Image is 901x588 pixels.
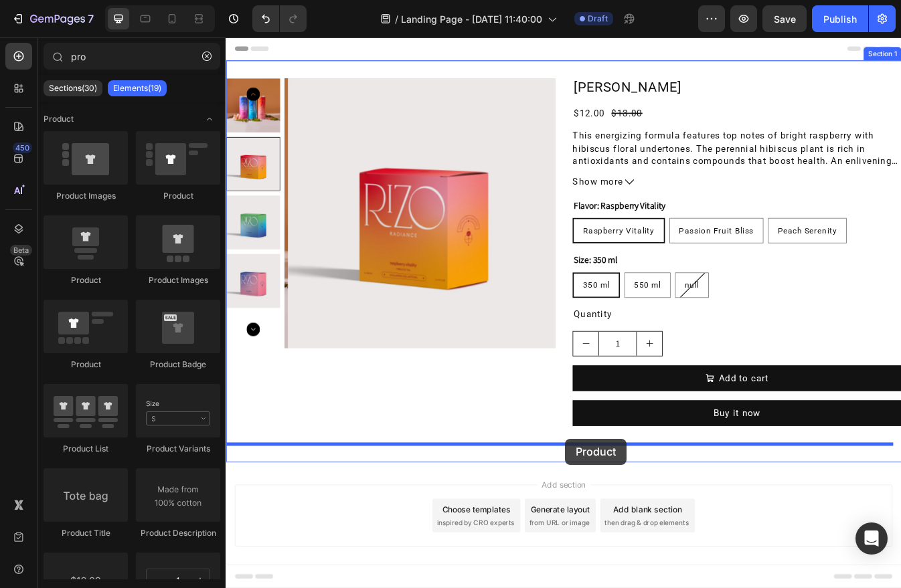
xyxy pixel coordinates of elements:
input: Search Sections & Elements [44,43,220,70]
div: Product List [44,443,128,455]
div: Product Images [44,190,128,202]
button: Save [762,5,807,32]
div: Product [136,190,220,202]
p: Elements(19) [113,83,161,94]
span: / [395,12,398,26]
div: Product Variants [136,443,220,455]
div: Publish [823,12,857,26]
div: Open Intercom Messenger [855,522,888,555]
div: Beta [10,245,32,256]
p: Sections(30) [49,83,97,94]
div: 450 [13,142,32,153]
span: Save [774,13,796,25]
div: Undo/Redo [252,5,307,32]
div: Product Title [44,527,128,539]
div: Product [44,274,128,286]
span: Product [44,113,74,125]
span: Draft [588,13,608,25]
span: Toggle open [199,108,220,130]
p: 7 [88,11,94,27]
div: Product [44,359,128,371]
div: Product Images [136,274,220,286]
button: Publish [812,5,868,32]
div: Product Description [136,527,220,539]
button: 7 [5,5,100,32]
div: Product Badge [136,359,220,371]
span: Landing Page - [DATE] 11:40:00 [401,12,542,26]
iframe: Design area [226,37,901,588]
